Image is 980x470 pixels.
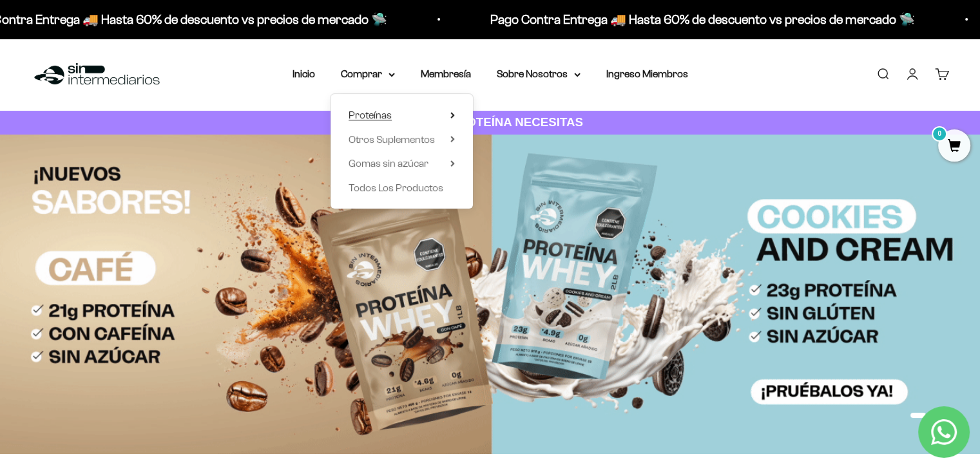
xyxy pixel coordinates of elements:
summary: Sobre Nosotros [497,66,581,82]
a: Inicio [293,68,315,79]
summary: Proteínas [349,107,455,124]
span: Otros Suplementos [349,134,435,145]
summary: Gomas sin azúcar [349,155,455,172]
a: 0 [938,140,970,154]
a: Membresía [421,68,471,79]
strong: CUANTA PROTEÍNA NECESITAS [397,115,583,129]
summary: Comprar [341,66,395,82]
span: Proteínas [349,109,392,120]
span: Gomas sin azúcar [349,158,428,169]
a: Todos Los Productos [349,180,455,196]
p: Pago Contra Entrega 🚚 Hasta 60% de descuento vs precios de mercado 🛸 [456,9,881,30]
span: Todos Los Productos [349,182,443,193]
mark: 0 [932,126,947,142]
a: Ingreso Miembros [606,68,688,79]
summary: Otros Suplementos [349,131,455,148]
